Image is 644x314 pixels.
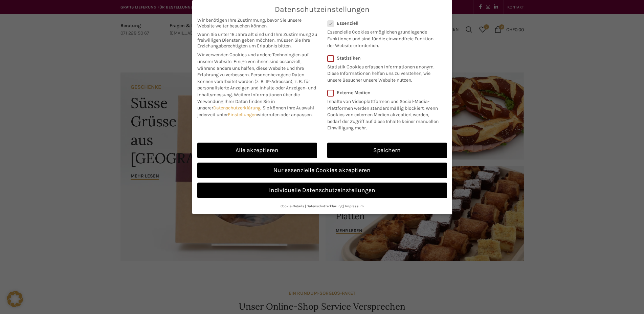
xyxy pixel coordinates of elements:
label: Statistiken [327,55,438,61]
p: Essenzielle Cookies ermöglichen grundlegende Funktionen und sind für die einwandfreie Funktion de... [327,26,438,49]
a: Alle akzeptieren [197,143,317,158]
a: Impressum [345,204,364,208]
a: Nur essenzielle Cookies akzeptieren [197,163,447,178]
span: Sie können Ihre Auswahl jederzeit unter widerrufen oder anpassen. [197,105,314,118]
span: Wenn Sie unter 16 Jahre alt sind und Ihre Zustimmung zu freiwilligen Diensten geben möchten, müss... [197,32,317,49]
span: Wir benötigen Ihre Zustimmung, bevor Sie unsere Website weiter besuchen können. [197,17,317,29]
span: Wir verwenden Cookies und andere Technologien auf unserer Website. Einige von ihnen sind essenzie... [197,52,309,78]
p: Statistik Cookies erfassen Informationen anonym. Diese Informationen helfen uns zu verstehen, wie... [327,61,438,84]
label: Externe Medien [327,90,443,96]
a: Datenschutzerklärung [307,204,342,208]
label: Essenziell [327,20,438,26]
a: Einstellungen [228,112,257,118]
a: Individuelle Datenschutzeinstellungen [197,183,447,198]
a: Datenschutzerklärung [213,105,261,111]
span: Datenschutzeinstellungen [275,5,370,14]
p: Inhalte von Videoplattformen und Social-Media-Plattformen werden standardmäßig blockiert. Wenn Co... [327,96,443,131]
a: Cookie-Details [281,204,304,208]
span: Personenbezogene Daten können verarbeitet werden (z. B. IP-Adressen), z. B. für personalisierte A... [197,72,316,98]
a: Speichern [327,143,447,158]
span: Weitere Informationen über die Verwendung Ihrer Daten finden Sie in unserer . [197,92,300,111]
